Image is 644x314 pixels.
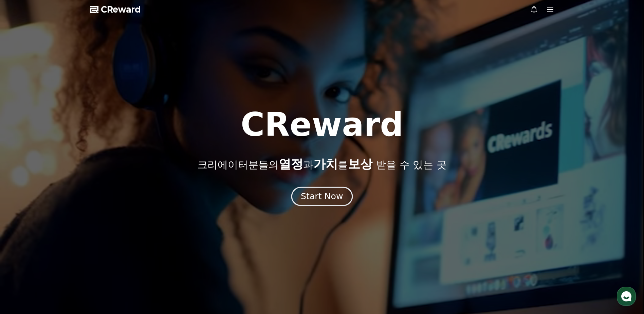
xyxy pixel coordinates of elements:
[90,4,141,15] a: CReward
[241,108,403,141] h1: CReward
[293,194,351,200] a: Start Now
[21,226,25,231] span: 홈
[2,215,45,232] a: 홈
[279,157,303,171] span: 열정
[105,226,113,231] span: 설정
[197,157,446,171] p: 크리에이터분들의 과 를 받을 수 있는 곳
[313,157,338,171] span: 가치
[348,157,372,171] span: 보상
[101,4,141,15] span: CReward
[62,226,70,231] span: 대화
[291,187,353,206] button: Start Now
[301,191,343,202] div: Start Now
[88,215,130,232] a: 설정
[45,215,88,232] a: 대화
